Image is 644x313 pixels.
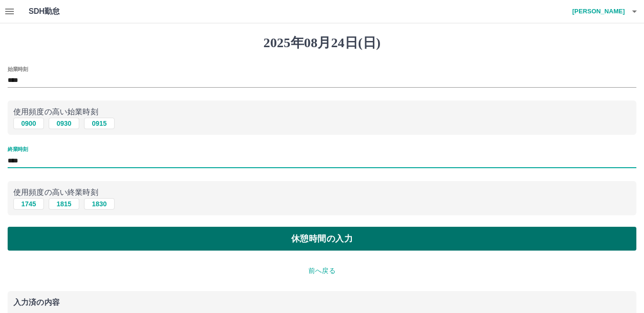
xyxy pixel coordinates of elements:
label: 始業時刻 [8,65,28,72]
button: 1830 [84,198,115,210]
button: 0915 [84,118,115,129]
button: 0900 [13,118,44,129]
p: 入力済の内容 [13,299,631,306]
h1: 2025年08月24日(日) [8,35,636,51]
label: 終業時刻 [8,146,28,153]
p: 使用頻度の高い始業時刻 [13,106,631,118]
button: 1815 [49,198,79,210]
button: 休憩時間の入力 [8,227,636,251]
p: 使用頻度の高い終業時刻 [13,187,631,198]
button: 1745 [13,198,44,210]
p: 前へ戻る [8,266,636,276]
button: 0930 [49,118,79,129]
